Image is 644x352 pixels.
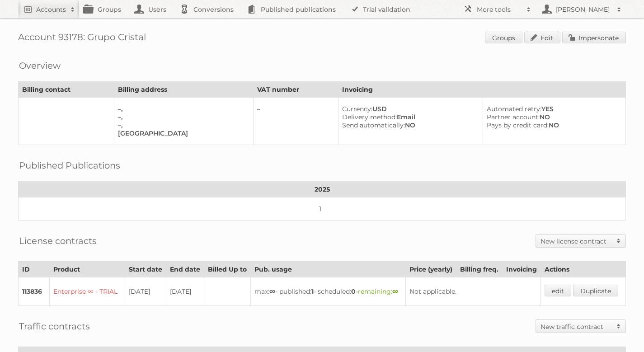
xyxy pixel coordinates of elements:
a: Impersonate [562,32,626,43]
h2: Traffic contracts [19,319,90,333]
th: Billed Up to [204,262,251,277]
h2: Overview [19,59,61,72]
a: New traffic contract [536,320,625,333]
a: Edit [524,32,560,43]
td: max: - published: - scheduled: - [251,277,406,306]
th: Pub. usage [251,262,406,277]
div: –, [118,121,246,129]
td: 113836 [19,277,50,306]
span: Automated retry: [487,105,541,113]
div: Email [342,113,475,121]
div: –, [118,113,246,121]
h2: New license contract [541,237,612,246]
td: 1 [19,197,626,221]
span: Send automatically: [342,121,405,129]
h2: [PERSON_NAME] [554,5,612,14]
td: [DATE] [125,277,166,306]
td: – [253,98,338,145]
strong: 0 [351,287,356,296]
td: Not applicable. [406,277,541,306]
span: Delivery method: [342,113,397,121]
div: NO [487,121,618,129]
div: NO [342,121,475,129]
th: End date [166,262,204,277]
th: Actions [541,262,626,277]
div: [GEOGRAPHIC_DATA] [118,129,246,137]
h2: More tools [477,5,522,14]
span: Toggle [612,320,625,333]
td: Enterprise ∞ - TRIAL [50,277,125,306]
th: 2025 [19,182,626,197]
strong: ∞ [269,287,275,296]
h2: License contracts [19,234,97,248]
h1: Account 93178: Grupo Cristal [18,32,626,45]
strong: 1 [311,287,314,296]
span: Pays by credit card: [487,121,549,129]
div: –, [118,105,246,113]
th: Billing address [114,82,254,98]
span: remaining: [358,287,398,296]
th: Billing contact [19,82,114,98]
span: Currency: [342,105,372,113]
h2: Published Publications [19,159,120,172]
th: Invoicing [503,262,541,277]
th: Price (yearly) [406,262,456,277]
a: Duplicate [573,285,618,296]
h2: New traffic contract [541,322,612,331]
div: USD [342,105,475,113]
div: NO [487,113,618,121]
div: YES [487,105,618,113]
span: Toggle [612,235,625,247]
th: Product [50,262,125,277]
span: Partner account: [487,113,540,121]
a: edit [545,285,571,296]
strong: ∞ [392,287,398,296]
th: Billing freq. [456,262,503,277]
th: Invoicing [338,82,625,98]
h2: Accounts [36,5,66,14]
th: Start date [125,262,166,277]
td: [DATE] [166,277,204,306]
a: Groups [485,32,522,43]
th: VAT number [253,82,338,98]
a: New license contract [536,235,625,247]
th: ID [19,262,50,277]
